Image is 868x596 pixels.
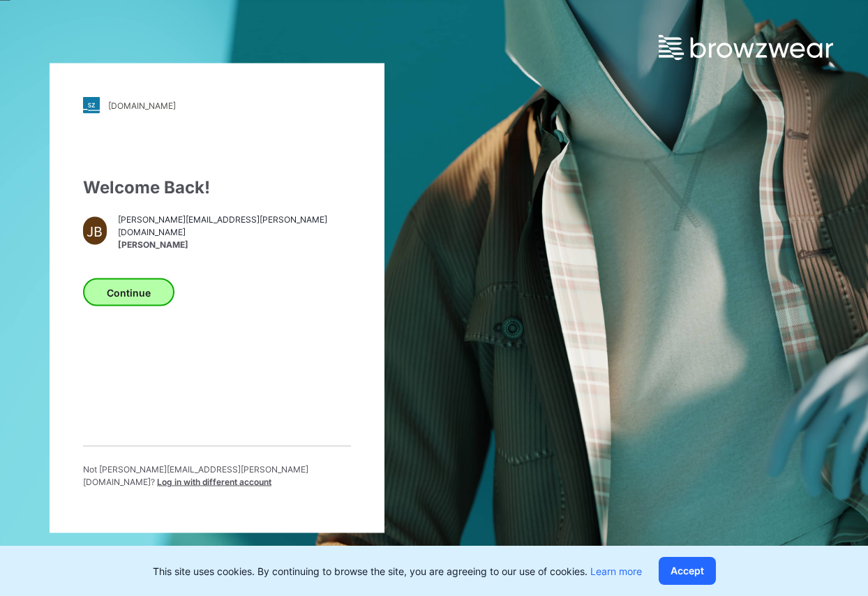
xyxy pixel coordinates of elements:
[590,565,642,577] a: Learn more
[83,278,174,306] button: Continue
[83,97,100,114] img: stylezone-logo.562084cfcfab977791bfbf7441f1a819.svg
[157,477,271,487] span: Log in with different account
[83,97,351,114] a: [DOMAIN_NAME]
[659,35,833,60] img: browzwear-logo.e42bd6dac1945053ebaf764b6aa21510.svg
[83,463,351,489] p: Not [PERSON_NAME][EMAIL_ADDRESS][PERSON_NAME][DOMAIN_NAME] ?
[659,557,716,585] button: Accept
[118,238,351,251] span: [PERSON_NAME]
[153,564,642,579] p: This site uses cookies. By continuing to browse the site, you are agreeing to our use of cookies.
[83,217,107,245] div: JB
[83,175,351,200] div: Welcome Back!
[108,100,176,110] div: [DOMAIN_NAME]
[118,213,351,238] span: [PERSON_NAME][EMAIL_ADDRESS][PERSON_NAME][DOMAIN_NAME]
